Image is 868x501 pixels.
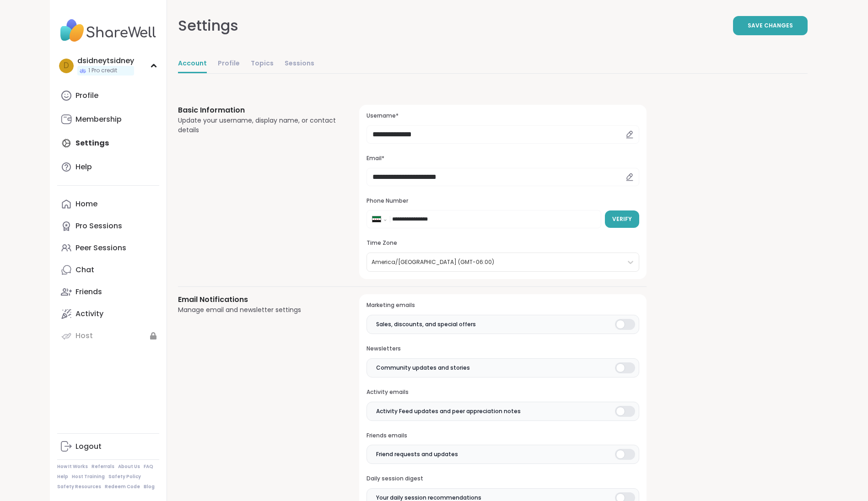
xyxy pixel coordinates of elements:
div: Membership [75,114,122,124]
span: Friend requests and updates [376,450,458,458]
a: Logout [57,436,159,458]
a: Help [57,474,68,480]
h3: Daily session digest [367,475,639,483]
h3: Phone Number [367,197,639,205]
a: Host Training [72,474,105,480]
div: Friends [75,287,102,297]
span: d [64,60,69,72]
h3: Newsletters [367,345,639,353]
div: Manage email and newsletter settings [178,305,338,315]
a: Blog [144,484,155,490]
a: Peer Sessions [57,237,159,259]
span: Sales, discounts, and special offers [376,320,476,329]
h3: Email Notifications [178,294,338,305]
h3: Marketing emails [367,302,639,309]
a: Membership [57,108,159,130]
a: Activity [57,303,159,325]
a: Pro Sessions [57,215,159,237]
span: Activity Feed updates and peer appreciation notes [376,407,521,415]
div: Peer Sessions [75,243,126,253]
a: Home [57,193,159,215]
a: Friends [57,281,159,303]
a: Profile [218,55,240,73]
div: Settings [178,15,238,37]
a: Sessions [285,55,314,73]
div: Host [75,331,93,341]
button: Save Changes [733,16,808,35]
h3: Time Zone [367,239,639,247]
div: Help [75,162,92,172]
div: Profile [75,91,98,101]
div: Chat [75,265,94,275]
span: Community updates and stories [376,364,470,372]
a: How It Works [57,463,88,470]
h3: Activity emails [367,388,639,396]
div: dsidneytsidney [77,56,134,66]
div: Update your username, display name, or contact details [178,116,338,135]
div: Logout [75,442,102,452]
div: Home [75,199,97,209]
h3: Email* [367,155,639,162]
a: Redeem Code [105,484,140,490]
h3: Username* [367,112,639,120]
div: Activity [75,309,103,319]
span: 1 Pro credit [88,67,117,75]
a: Chat [57,259,159,281]
a: Help [57,156,159,178]
a: Account [178,55,207,73]
a: Referrals [92,463,114,470]
button: Verify [605,210,639,228]
h3: Basic Information [178,105,338,116]
a: Safety Policy [108,474,141,480]
span: Save Changes [748,22,793,30]
h3: Friends emails [367,432,639,440]
a: Safety Resources [57,484,101,490]
div: Pro Sessions [75,221,122,231]
a: About Us [118,463,140,470]
span: Verify [612,215,632,223]
a: FAQ [144,463,153,470]
a: Profile [57,85,159,107]
a: Host [57,325,159,347]
a: Topics [251,55,274,73]
img: ShareWell Nav Logo [57,15,159,47]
